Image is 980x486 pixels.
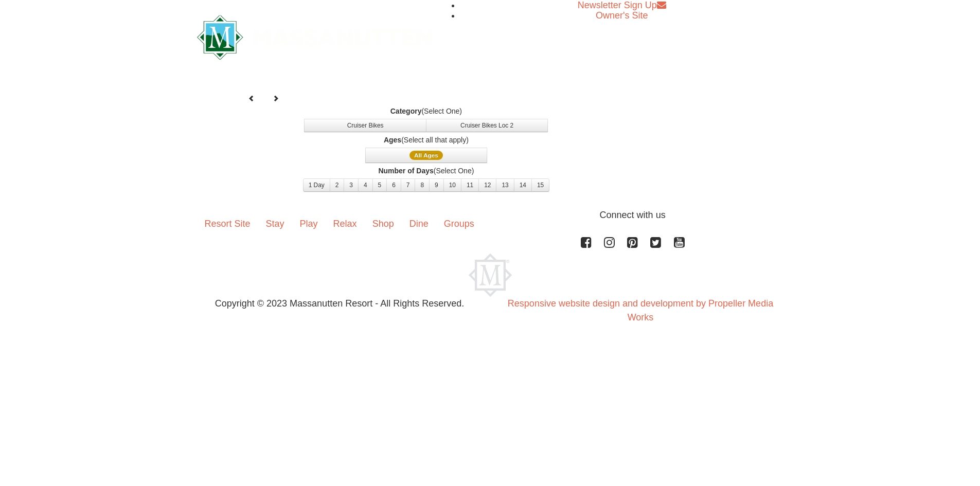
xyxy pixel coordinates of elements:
img: Massanutten Resort Logo [197,15,433,60]
button: 1 Day [303,178,330,192]
label: (Select One) [241,166,612,176]
label: (Select One) [241,106,612,116]
a: Relax [326,208,365,240]
span: All Ages [409,151,443,160]
button: 11 [461,178,479,192]
a: Owner's Site [596,10,648,21]
button: 15 [531,178,549,192]
p: Connect with us [197,208,783,222]
img: Massanutten Resort Logo [469,254,512,297]
strong: Ages [384,136,401,144]
button: 6 [386,178,401,192]
button: 4 [358,178,373,192]
button: 10 [443,178,461,192]
a: Stay [258,208,292,240]
button: 14 [514,178,532,192]
a: Shop [365,208,402,240]
a: Groups [436,208,482,240]
button: 12 [478,178,496,192]
label: (Select all that apply) [241,135,612,145]
strong: Number of Days [378,167,433,175]
button: Cruiser Bikes [304,119,426,132]
strong: Category [390,107,422,115]
button: 9 [429,178,444,192]
button: 8 [415,178,430,192]
a: Responsive website design and development by Propeller Media Works [508,298,773,322]
button: 3 [344,178,359,192]
button: 2 [330,178,345,192]
p: Copyright © 2023 Massanutten Resort - All Rights Reserved. [189,297,490,311]
a: Play [292,208,326,240]
a: Massanutten Resort [197,24,433,48]
button: 13 [496,178,514,192]
button: 7 [401,178,416,192]
button: Cruiser Bikes Loc 2 [426,119,548,132]
button: 5 [372,178,387,192]
button: All Ages [365,148,488,163]
a: Resort Site [197,208,258,240]
a: Dine [402,208,436,240]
